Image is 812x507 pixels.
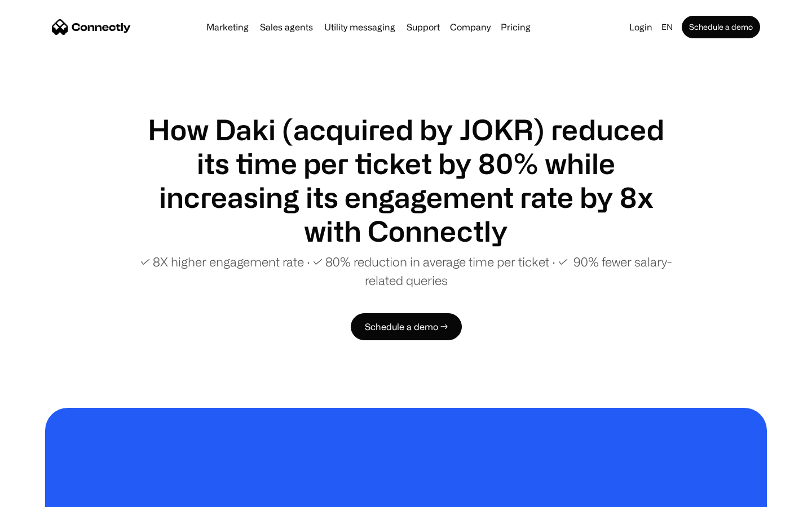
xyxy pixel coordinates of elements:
[11,486,68,503] aside: Language selected: English
[661,19,673,35] div: en
[135,113,677,248] h1: How Daki (acquired by JOKR) reduced its time per ticket by 80% while increasing its engagement ra...
[255,23,317,32] a: Sales agents
[320,23,400,32] a: Utility messaging
[351,313,462,340] a: Schedule a demo →
[682,16,760,38] a: Schedule a demo
[625,19,657,35] a: Login
[496,23,535,32] a: Pricing
[202,23,253,32] a: Marketing
[135,252,677,290] p: ✓ 8X higher engagement rate ∙ ✓ 80% reduction in average time per ticket ∙ ✓ 90% fewer salary-rel...
[450,19,491,35] div: Company
[402,23,444,32] a: Support
[23,487,68,503] ul: Language list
